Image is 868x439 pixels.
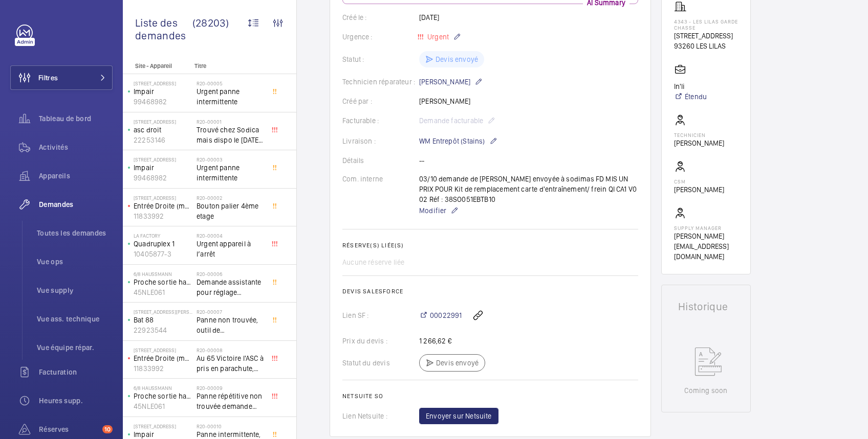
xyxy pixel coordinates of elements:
span: Vue supply [37,285,113,295]
p: Proche sortie hall Pelletier [134,277,192,287]
span: Activités [39,142,113,152]
h2: R20-00010 [197,423,264,429]
p: Entrée Droite (monte-charge) [134,353,192,363]
span: Facturation [39,367,113,377]
h1: Historique [678,302,734,312]
h2: Netsuite SO [342,392,638,400]
p: Titre [194,62,262,70]
span: Bouton palier 4ème etage [197,201,264,221]
span: Tableau de bord [39,113,113,124]
span: Trouvé chez Sodica mais dispo le [DATE] [URL][DOMAIN_NAME] [197,125,264,145]
h2: R20-00008 [197,347,264,353]
p: In'li [674,81,707,91]
span: Modifier [419,205,446,216]
h2: Devis Salesforce [342,288,638,295]
p: 22923544 [134,325,192,335]
span: Urgent appareil à l’arrêt [197,239,264,259]
span: Vue ops [37,257,113,267]
span: Urgent panne intermittente [197,163,264,183]
span: Panne répétitive non trouvée demande assistance expert technique [197,391,264,411]
p: Bat 88 [134,315,192,325]
p: Supply manager [674,225,738,231]
span: Demande assistante pour réglage d'opérateurs porte cabine double accès [197,277,264,297]
h2: R20-00004 [197,233,264,239]
p: [STREET_ADDRESS] [134,156,192,163]
p: CSM [674,178,724,184]
a: Étendu [674,91,707,102]
a: 00022991 [419,310,462,320]
h2: R20-00003 [197,156,264,163]
p: [STREET_ADDRESS] [134,119,192,125]
span: Au 65 Victoire l'ASC à pris en parachute, toutes les sécu coupé, il est au 3 ème, asc sans machin... [197,353,264,374]
p: [STREET_ADDRESS][PERSON_NAME] [134,309,192,315]
span: Urgent [425,33,449,41]
h2: R20-00009 [197,385,264,391]
p: Quadruplex 1 [134,239,192,249]
span: Appareils [39,171,113,181]
p: 6/8 Haussmann [134,271,192,277]
p: [STREET_ADDRESS] [134,347,192,353]
p: [STREET_ADDRESS] [134,423,192,429]
p: [STREET_ADDRESS] [134,80,192,86]
h2: Réserve(s) liée(s) [342,242,638,249]
h2: R20-00002 [197,195,264,201]
span: Urgent panne intermittente [197,86,264,107]
span: Filtres [38,73,58,83]
p: [PERSON_NAME][EMAIL_ADDRESS][DOMAIN_NAME] [674,231,738,262]
span: 00022991 [430,310,462,320]
h2: R20-00007 [197,309,264,315]
span: Envoyer sur Netsuite [426,411,492,421]
p: 11833992 [134,211,192,221]
span: Toutes les demandes [37,228,113,238]
p: 45NLE061 [134,401,192,411]
span: Demandes [39,199,113,210]
p: [PERSON_NAME] [674,184,724,195]
p: Site - Appareil [123,62,190,70]
p: [STREET_ADDRESS] [674,31,738,41]
p: 45NLE061 [134,287,192,297]
h2: R20-00006 [197,271,264,277]
span: Vue équipe répar. [37,342,113,353]
p: asc droit [134,125,192,135]
h2: R20-00005 [197,80,264,86]
p: Technicien [674,132,724,138]
p: 99468982 [134,173,192,183]
p: 93260 LES LILAS [674,41,738,51]
span: Liste des demandes [135,16,192,42]
p: Impair [134,86,192,97]
button: Filtres [10,65,113,90]
p: Proche sortie hall Pelletier [134,391,192,401]
p: [STREET_ADDRESS] [134,195,192,201]
p: [PERSON_NAME] [419,76,483,88]
h2: R20-00001 [197,119,264,125]
p: 99468982 [134,97,192,107]
p: Entrée Droite (monte-charge) [134,201,192,211]
p: 11833992 [134,363,192,374]
span: Panne non trouvée, outil de déverouillouge impératif pour le diagnostic [197,315,264,335]
span: Vue ass. technique [37,314,113,324]
p: Coming soon [684,385,727,396]
p: 10405877-3 [134,249,192,259]
p: 6/8 Haussmann [134,385,192,391]
span: Réserves [39,424,98,434]
p: 22253146 [134,135,192,145]
span: Heures supp. [39,396,113,406]
p: Impair [134,163,192,173]
p: La Factory [134,233,192,239]
p: 4343 - LES LILAS GARDE CHASSE [674,18,738,31]
button: Envoyer sur Netsuite [419,408,498,424]
p: WM Entrepôt (Stains) [419,135,497,147]
p: [PERSON_NAME] [674,138,724,148]
span: 10 [102,425,113,433]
